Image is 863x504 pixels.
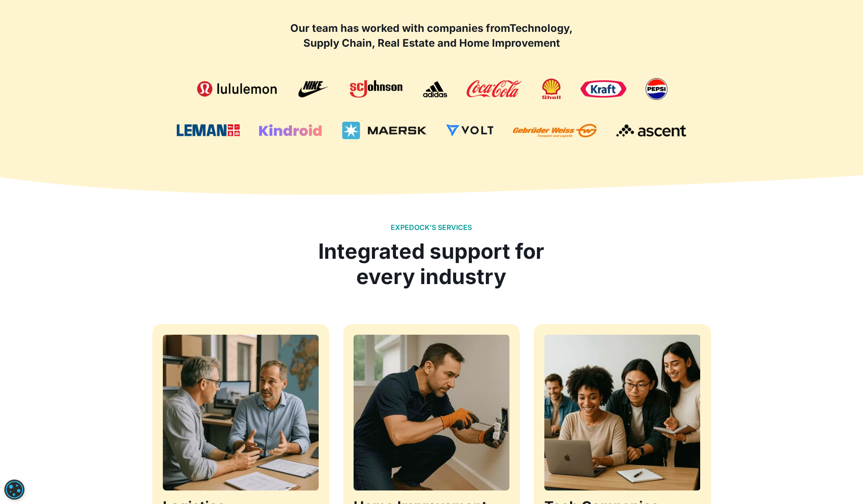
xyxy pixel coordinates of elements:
img: Gebruder Weiss Logo [513,124,597,137]
img: Shell Logo [541,78,561,100]
img: Volt Logo [446,124,493,137]
img: Kindroid Logo [259,124,322,137]
img: Coca-Cola Logo [467,80,522,98]
h2: Our team has worked with companies from [288,21,576,50]
strong: Technology, Supply Chain, Real Estate and Home Improvement [303,22,573,49]
h2: EXPEDOCK’S SERVICES [391,223,472,232]
img: nike logo [298,80,330,98]
img: Maersk Logo [342,122,426,139]
img: SC Johnson Logo [350,80,402,98]
img: Ascent Logo [616,124,686,137]
img: Lululemon Logo [196,80,278,98]
img: Pepsi Logo [646,78,667,100]
img: adidas logo [422,80,447,98]
div: Integrated support for every industry [311,239,551,289]
img: Kraft Logo [581,80,626,98]
iframe: Chat Widget [819,462,863,504]
img: Leman Logo [177,124,239,137]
